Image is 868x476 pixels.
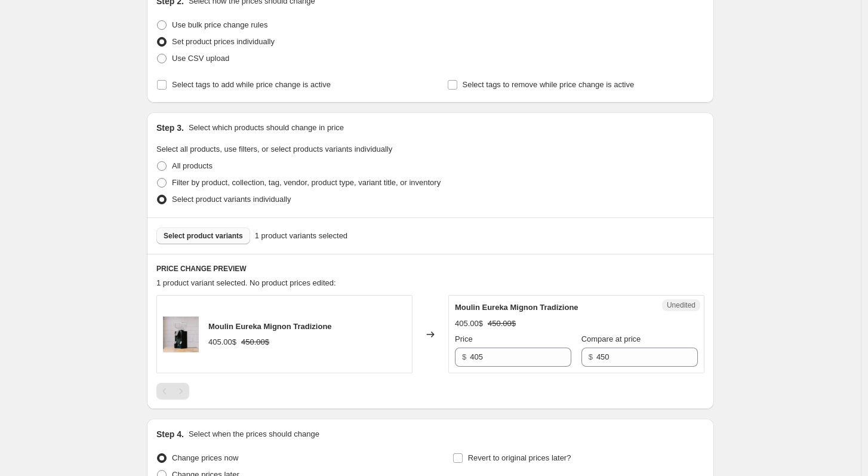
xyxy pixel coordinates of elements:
span: Set product prices individually [172,37,275,46]
span: 1 product variant selected. No product prices edited: [156,278,336,287]
span: Select product variants [164,231,243,241]
span: All products [172,161,213,170]
span: Select product variants individually [172,195,291,204]
span: Use CSV upload [172,54,229,63]
h2: Step 3. [156,122,184,134]
span: Revert to original prices later? [468,453,571,462]
span: Moulin Eureka Mignon Tradizione [208,322,332,331]
span: Price [455,334,473,343]
span: Compare at price [581,334,641,343]
h6: PRICE CHANGE PREVIEW [156,264,704,274]
span: Unedited [667,300,695,310]
span: Select tags to add while price change is active [172,80,331,89]
span: Filter by product, collection, tag, vendor, product type, variant title, or inventory [172,178,441,187]
nav: Pagination [156,383,189,400]
p: Select which products should change in price [189,122,344,134]
span: Change prices now [172,453,238,462]
button: Select product variants [156,228,250,244]
span: Select all products, use filters, or select products variants individually [156,145,392,153]
span: Select tags to remove while price change is active [463,80,635,89]
h2: Step 4. [156,428,184,440]
img: moulin-eureka-mignon-tradizione-moulins-a-cafe-espresso-mali-erk-res-mignon-tradiz-blk-101504_80x... [163,317,199,352]
div: 405.00$ [455,318,483,330]
span: Moulin Eureka Mignon Tradizione [455,303,578,312]
span: $ [462,352,466,361]
span: Use bulk price change rules [172,20,267,29]
span: 1 product variants selected [255,230,347,242]
strike: 450.00$ [488,318,516,330]
span: $ [589,352,593,361]
div: 405.00$ [208,336,236,348]
strike: 450.00$ [241,336,269,348]
p: Select when the prices should change [189,428,319,440]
